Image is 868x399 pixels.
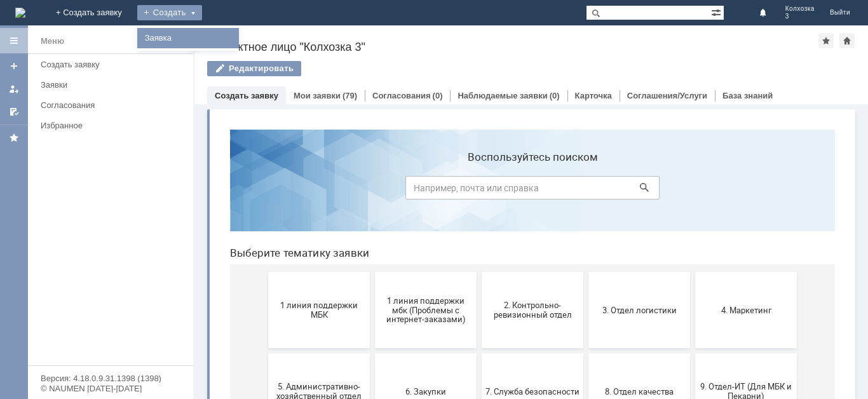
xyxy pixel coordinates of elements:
header: Выберите тематику заявки [10,127,615,140]
button: 4. Маркетинг [475,152,577,229]
button: 2. Контрольно-ревизионный отдел [262,152,363,229]
span: 2. Контрольно-ревизионный отдел [266,181,360,200]
div: Заявки [41,80,186,90]
div: Меню [41,34,64,49]
button: 1 линия поддержки МБК [48,152,150,229]
img: logo [15,8,25,18]
a: Перейти на домашнюю страницу [15,8,25,18]
span: 4. Маркетинг [479,186,573,195]
div: (79) [342,91,357,100]
a: Мои согласования [4,102,24,122]
button: 6. Закупки [155,234,257,310]
button: 7. Служба безопасности [262,234,363,310]
div: (0) [433,91,443,100]
a: Карточка [575,91,612,100]
span: 6. Закупки [159,267,253,276]
span: Отдел-ИТ (Битрикс24 и CRM) [159,344,253,363]
button: Финансовый отдел [369,315,470,391]
a: Соглашения/Услуги [627,91,707,100]
span: 1 линия поддержки МБК [52,181,146,200]
span: 7. Служба безопасности [266,267,360,276]
a: Согласования [36,95,191,115]
span: Расширенный поиск [711,6,724,18]
label: Воспользуйтесь поиском [186,31,440,44]
div: Контактное лицо "Колхозка 3" [207,41,818,53]
button: 8. Отдел качества [369,234,470,310]
span: Финансовый отдел [372,348,466,358]
a: Создать заявку [36,55,191,74]
a: Наблюдаемые заявки [458,91,547,100]
span: 3 [785,13,815,20]
button: 5. Административно-хозяйственный отдел [48,234,150,310]
div: Добавить в избранное [818,33,834,48]
span: Бухгалтерия (для мбк) [52,348,146,358]
span: Франчайзинг [479,348,573,358]
a: Мои заявки [4,79,24,99]
a: Заявки [36,75,191,95]
div: © NAUMEN [DATE]-[DATE] [41,384,180,393]
a: База знаний [722,91,773,100]
div: Версия: 4.18.0.9.31.1398 (1398) [41,374,180,382]
span: 1 линия поддержки мбк (Проблемы с интернет-заказами) [159,176,253,205]
span: 3. Отдел логистики [372,186,466,195]
div: Избранное [41,121,172,130]
a: Мои заявки [294,91,341,100]
a: Создать заявку [215,91,278,100]
a: Заявка [140,30,236,46]
button: Отдел-ИТ (Битрикс24 и CRM) [155,315,257,391]
button: Франчайзинг [475,315,577,391]
span: Отдел-ИТ (Офис) [266,348,360,358]
div: Создать заявку [41,60,186,69]
button: 3. Отдел логистики [369,152,470,229]
span: 5. Административно-хозяйственный отдел [52,262,146,281]
button: Бухгалтерия (для мбк) [48,315,150,391]
span: Колхозка [785,5,815,13]
button: 1 линия поддержки мбк (Проблемы с интернет-заказами) [155,152,257,229]
button: Отдел-ИТ (Офис) [262,315,363,391]
span: 8. Отдел качества [372,267,466,276]
button: 9. Отдел-ИТ (Для МБК и Пекарни) [475,234,577,310]
div: Сделать домашней страницей [839,33,855,48]
div: Создать [137,5,202,20]
div: Согласования [41,100,186,110]
input: Например, почта или справка [186,57,440,80]
a: Согласования [372,91,431,100]
span: 9. Отдел-ИТ (Для МБК и Пекарни) [479,262,573,281]
a: Создать заявку [4,56,24,76]
div: (0) [550,91,560,100]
